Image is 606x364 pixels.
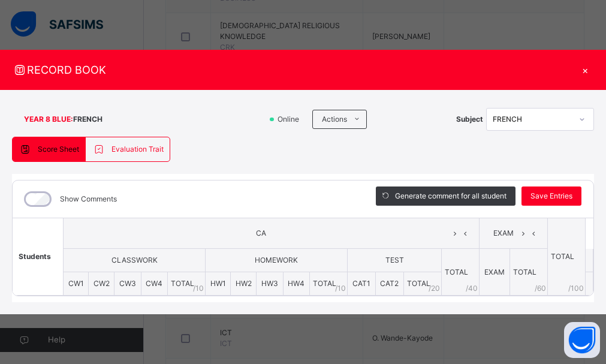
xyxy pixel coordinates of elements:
span: Evaluation Trait [111,144,164,155]
span: HW3 [261,279,278,288]
span: Generate comment for all student [395,191,506,201]
span: FRENCH [73,114,102,125]
span: TOTAL [513,267,536,276]
span: TEST [385,255,404,264]
span: Students [19,252,51,261]
span: CW3 [119,279,136,288]
span: HOMEWORK [255,255,298,264]
span: / 40 [466,283,478,294]
span: / 20 [429,283,440,294]
span: /100 [568,283,584,294]
span: CA [73,228,450,239]
span: CLASSWORK [111,255,158,264]
span: CW4 [146,279,162,288]
span: TOTAL [313,279,336,288]
div: FRENCH [493,114,572,125]
span: Subject [456,114,483,125]
span: TOTAL [407,279,430,288]
span: HW1 [210,279,226,288]
span: Actions [322,114,347,125]
span: HW2 [236,279,252,288]
span: Score Sheet [38,144,79,155]
th: TOTAL [548,218,586,296]
span: YEAR 8 BLUE : [24,114,73,125]
button: Open asap [564,322,600,358]
span: HW4 [288,279,304,288]
div: × [576,62,594,78]
span: Online [276,114,306,125]
span: EXAM [484,267,505,276]
span: CW1 [68,279,84,288]
span: Save Entries [530,191,572,201]
span: TOTAL [171,279,194,288]
span: CAT2 [380,279,399,288]
span: / 10 [335,283,346,294]
span: CW2 [94,279,110,288]
span: CAT1 [352,279,370,288]
span: / 60 [535,283,546,294]
label: Show Comments [60,194,117,204]
span: RECORD BOOK [12,62,576,78]
span: EXAM [489,228,518,239]
span: TOTAL [445,267,468,276]
span: / 10 [193,283,204,294]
